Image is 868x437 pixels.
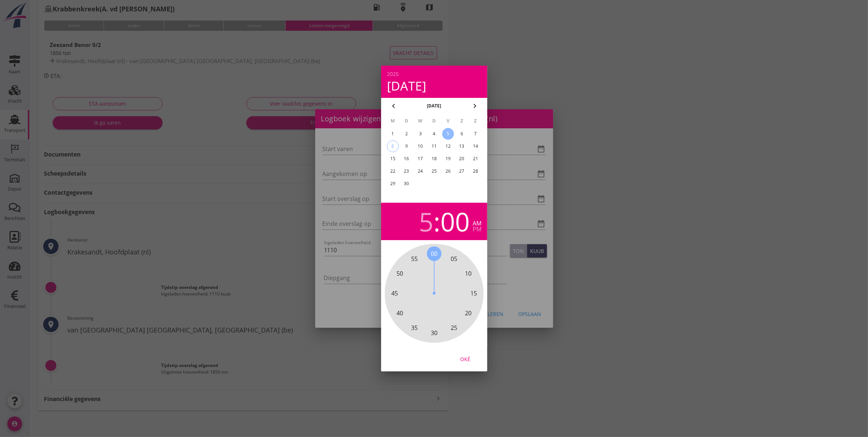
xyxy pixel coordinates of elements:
[456,140,467,152] button: 13
[387,165,398,177] button: 22
[401,165,412,177] button: 23
[456,128,467,140] button: 6
[414,140,426,152] button: 10
[440,209,470,234] div: 00
[387,178,398,190] button: 29
[387,141,398,152] div: 8
[414,153,426,165] button: 17
[386,115,399,127] th: M
[411,254,418,263] span: 55
[391,289,398,298] span: 45
[396,309,403,317] span: 40
[428,165,440,177] button: 25
[428,115,441,127] th: D
[425,100,443,111] button: [DATE]
[401,128,412,140] button: 2
[451,254,457,263] span: 05
[431,328,437,337] span: 30
[455,115,468,127] th: Z
[414,128,426,140] button: 3
[428,140,440,152] button: 11
[419,209,433,234] div: 5
[470,102,479,110] i: chevron_right
[414,165,426,177] button: 24
[442,165,454,177] button: 26
[414,115,427,127] th: W
[428,153,440,165] button: 18
[470,165,481,177] button: 28
[470,289,477,298] span: 15
[401,140,412,152] button: 9
[387,71,481,77] div: 2025
[411,323,418,332] span: 35
[451,323,457,332] span: 25
[442,128,454,140] button: 5
[455,355,476,363] div: Oké
[389,102,398,110] i: chevron_left
[442,153,454,165] button: 19
[465,309,472,317] span: 20
[431,249,437,258] span: 00
[441,115,454,127] th: V
[470,140,481,152] button: 14
[470,128,481,140] button: 7
[473,226,481,232] div: pm
[449,352,481,366] button: Oké
[456,153,467,165] button: 20
[387,153,398,165] button: 15
[473,220,481,226] div: am
[400,115,413,127] th: D
[470,153,481,165] button: 21
[456,165,467,177] button: 27
[465,269,472,278] span: 10
[387,128,398,140] button: 1
[433,209,440,234] span: :
[396,269,403,278] span: 50
[387,140,398,152] button: 8
[401,153,412,165] button: 16
[469,115,482,127] th: Z
[401,178,412,190] button: 30
[428,128,440,140] button: 4
[387,80,481,92] div: [DATE]
[442,140,454,152] button: 12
